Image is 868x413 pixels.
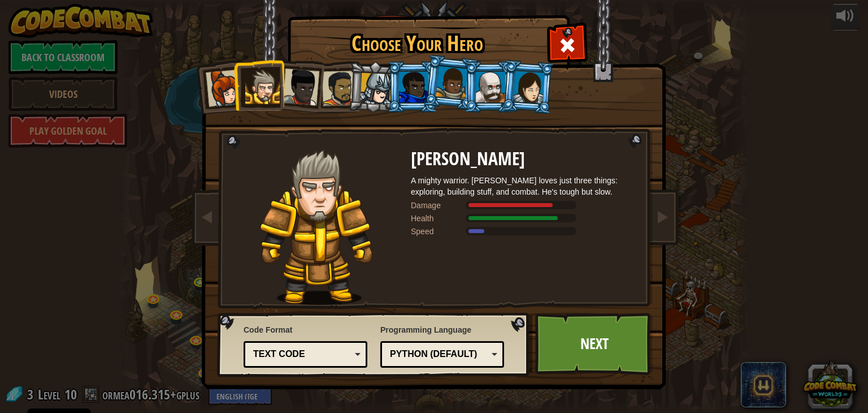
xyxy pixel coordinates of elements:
li: Hattori Hanzō [348,60,401,114]
span: Programming Language [380,324,504,335]
h2: [PERSON_NAME] [411,149,637,169]
span: Code Format [244,324,367,335]
div: Deals 120% of listed Warrior weapon damage. [411,200,637,211]
div: A mighty warrior. [PERSON_NAME] loves just three things: exploring, building stuff, and combat. H... [411,175,637,197]
a: Next [535,313,653,375]
div: Damage [411,200,467,211]
div: Text code [253,348,351,361]
div: Moves at 6 meters per second. [411,226,637,237]
div: Health [411,213,467,224]
div: Gains 140% of listed Warrior armor health. [411,213,637,224]
li: Gordon the Stalwart [387,61,438,113]
div: Speed [411,226,467,237]
li: Captain Anya Weston [193,59,248,114]
div: Python (Default) [390,348,488,361]
li: Sir Tharin Thunderfist [233,59,284,111]
li: Arryn Stonewall [423,54,479,111]
li: Lady Ida Justheart [270,57,325,113]
img: knight-pose.png [260,149,374,305]
h1: Choose Your Hero [290,32,544,55]
img: language-selector-background.png [217,313,532,377]
li: Okar Stompfoot [464,61,515,113]
li: Alejandro the Duelist [310,61,362,113]
li: Illia Shieldsmith [501,59,555,114]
